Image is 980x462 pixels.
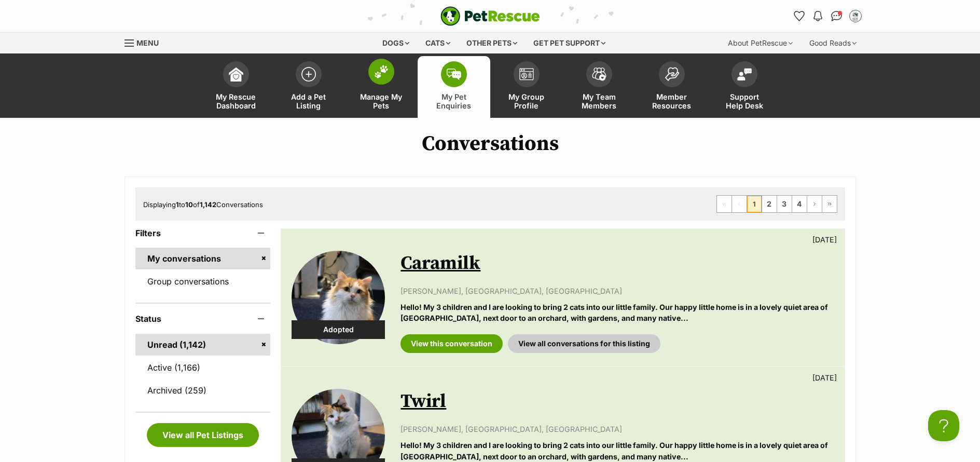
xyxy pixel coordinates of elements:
span: Page 1 [747,196,762,212]
img: group-profile-icon-3fa3cf56718a62981997c0bc7e787c4b2cf8bcc04b72c1350f741eb67cf2f40e.svg [519,68,534,80]
iframe: Help Scout Beacon - Open [928,410,959,441]
img: logo-e224e6f780fb5917bec1dbf3a21bbac754714ae5b6737aabdf751b685950b380.svg [440,6,540,26]
p: [PERSON_NAME], [GEOGRAPHIC_DATA], [GEOGRAPHIC_DATA] [401,286,834,296]
a: Add a Pet Listing [272,56,345,118]
span: Member Resources [648,92,695,110]
a: View all conversations for this listing [508,334,660,353]
a: Group conversations [135,270,271,292]
p: [DATE] [812,234,837,245]
div: Adopted [292,320,385,339]
a: Caramilk [401,252,480,275]
img: add-pet-listing-icon-0afa8454b4691262ce3f59096e99ab1cd57d4a30225e0717b998d2c9b9846f56.svg [301,67,316,81]
strong: 10 [185,200,193,209]
a: My Pet Enquiries [418,56,490,118]
a: Next page [807,196,822,212]
span: My Pet Enquiries [431,92,477,110]
p: Hello! My 3 children and I are looking to bring 2 cats into our little family. Our happy little h... [401,440,834,462]
img: notifications-46538b983faf8c2785f20acdc204bb7945ddae34d4c08c2a6579f10ce5e182be.svg [813,11,822,21]
a: Twirl [401,390,446,413]
p: Hello! My 3 children and I are looking to bring 2 cats into our little family. Our happy little h... [401,302,834,324]
span: Menu [136,38,159,47]
a: Manage My Pets [345,56,418,118]
a: My Group Profile [490,56,563,118]
div: Cats [418,33,458,53]
span: My Rescue Dashboard [213,92,259,110]
span: Add a Pet Listing [285,92,332,110]
p: [DATE] [812,372,837,383]
strong: 1 [176,200,179,209]
a: Menu [125,33,166,51]
a: My conversations [135,248,271,269]
a: Active (1,166) [135,357,271,378]
a: Page 3 [777,196,792,212]
a: PetRescue [440,6,540,26]
a: View all Pet Listings [147,423,259,447]
a: Page 2 [762,196,777,212]
img: team-members-icon-5396bd8760b3fe7c0b43da4ab00e1e3bb1a5d9ba89233759b79545d2d3fc5d0d.svg [592,67,606,81]
a: Last page [822,196,837,212]
button: My account [847,8,864,24]
div: Other pets [459,33,524,53]
button: Notifications [810,8,826,24]
a: Conversations [829,8,845,24]
a: My Rescue Dashboard [200,56,272,118]
a: Page 4 [792,196,807,212]
span: Manage My Pets [358,92,405,110]
span: My Team Members [576,92,623,110]
a: My Team Members [563,56,636,118]
a: Unread (1,142) [135,334,271,356]
header: Status [135,314,271,323]
img: member-resources-icon-8e73f808a243e03378d46382f2149f9095a855e16c252ad45f914b54edf8863c.svg [665,67,679,81]
span: First page [717,196,731,212]
img: manage-my-pets-icon-02211641906a0b7f246fdf0571729dbe1e7629f14944591b6c1af311fb30b64b.svg [374,65,389,78]
img: dashboard-icon-eb2f2d2d3e046f16d808141f083e7271f6b2e854fb5c12c21221c1fb7104beca.svg [229,67,243,81]
nav: Pagination [716,195,837,213]
strong: 1,142 [200,200,216,209]
img: pet-enquiries-icon-7e3ad2cf08bfb03b45e93fb7055b45f3efa6380592205ae92323e6603595dc1f.svg [447,69,461,80]
div: Dogs [375,33,417,53]
a: View this conversation [401,334,503,353]
a: Support Help Desk [708,56,781,118]
span: My Group Profile [503,92,550,110]
p: [PERSON_NAME], [GEOGRAPHIC_DATA], [GEOGRAPHIC_DATA] [401,424,834,434]
div: Get pet support [526,33,613,53]
a: Favourites [791,8,808,24]
ul: Account quick links [791,8,864,24]
div: About PetRescue [721,33,800,53]
span: Previous page [732,196,747,212]
span: Support Help Desk [721,92,768,110]
span: Displaying to of Conversations [143,200,263,209]
a: Archived (259) [135,379,271,401]
div: Good Reads [802,33,864,53]
img: help-desk-icon-fdf02630f3aa405de69fd3d07c3f3aa587a6932b1a1747fa1d2bba05be0121f9.svg [737,68,752,80]
a: Member Resources [636,56,708,118]
img: Caramilk [292,251,385,344]
img: chat-41dd97257d64d25036548639549fe6c8038ab92f7586957e7f3b1b290dea8141.svg [831,11,842,21]
header: Filters [135,228,271,238]
img: Belle Vie Animal Rescue profile pic [850,11,861,21]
